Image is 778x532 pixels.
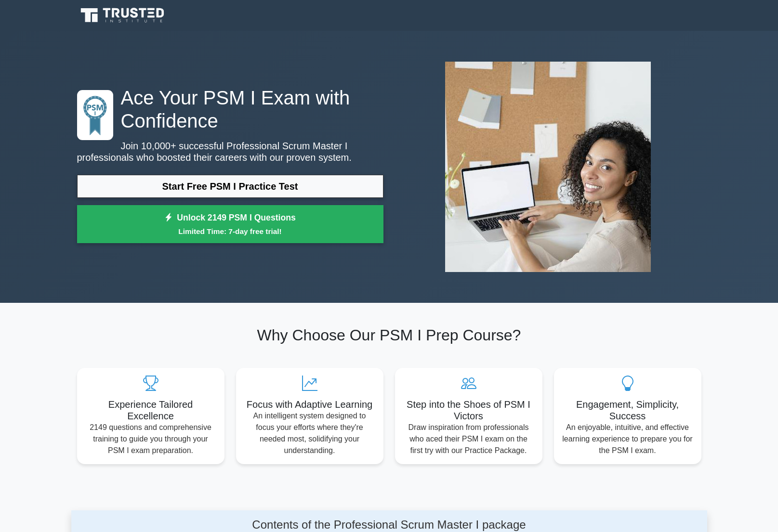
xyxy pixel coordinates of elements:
small: Limited Time: 7-day free trial! [89,226,371,237]
h2: Why Choose Our PSM I Prep Course? [77,326,701,344]
p: An intelligent system designed to focus your efforts where they're needed most, solidifying your ... [244,410,376,456]
h5: Engagement, Simplicity, Success [562,399,694,422]
h5: Experience Tailored Excellence [85,399,217,422]
a: Start Free PSM I Practice Test [77,175,383,198]
p: Join 10,000+ successful Professional Scrum Master I professionals who boosted their careers with ... [77,140,383,163]
h4: Contents of the Professional Scrum Master I package [162,518,616,532]
h1: Ace Your PSM I Exam with Confidence [77,86,383,132]
h5: Focus with Adaptive Learning [244,399,376,410]
h5: Step into the Shoes of PSM I Victors [403,399,535,422]
p: 2149 questions and comprehensive training to guide you through your PSM I exam preparation. [85,422,217,456]
p: Draw inspiration from professionals who aced their PSM I exam on the first try with our Practice ... [403,422,535,456]
p: An enjoyable, intuitive, and effective learning experience to prepare you for the PSM I exam. [562,422,694,456]
a: Unlock 2149 PSM I QuestionsLimited Time: 7-day free trial! [77,205,383,244]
